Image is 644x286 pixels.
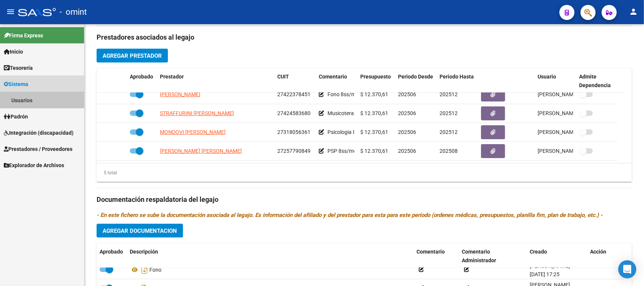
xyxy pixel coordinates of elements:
span: STRAFFURINI [PERSON_NAME] [160,110,234,116]
span: Inicio [4,48,23,56]
span: [PERSON_NAME] [PERSON_NAME] [160,148,242,154]
button: Agregar Prestador [97,49,168,63]
span: Comentario [319,74,347,80]
span: Sistema [4,80,28,88]
span: Psicologia 8ss/mes [327,129,373,135]
span: MONDOVI [PERSON_NAME] [160,129,226,135]
mat-icon: menu [6,7,15,16]
span: Explorador de Archivos [4,161,64,169]
span: [PERSON_NAME] [DATE] [538,129,597,135]
span: Creado [530,249,547,255]
span: Tesorería [4,64,33,72]
datatable-header-cell: Acción [587,244,625,269]
span: [PERSON_NAME] [DATE] [538,91,597,97]
span: Periodo Hasta [440,74,474,80]
span: Comentario [417,249,445,255]
span: 202512 [440,91,458,97]
span: PSP 8ss/mes [MEDICAL_DATA] prestador a partir de septiembre [327,148,476,154]
span: 27424583680 [277,110,310,116]
span: [DATE] 17:25 [530,271,559,277]
span: 202512 [440,129,458,135]
span: Presupuesto [360,74,391,80]
span: [PERSON_NAME] [DATE] [538,148,597,154]
span: 202506 [398,148,416,154]
span: $ 12.370,61 [360,91,388,97]
datatable-header-cell: Comentario [316,69,357,94]
span: 202508 [440,148,458,154]
div: 5 total [97,169,117,177]
datatable-header-cell: Aprobado [97,244,127,269]
span: - omint [60,4,87,20]
span: CUIT [277,74,289,80]
datatable-header-cell: Comentario [413,244,459,269]
datatable-header-cell: Periodo Desde [395,69,437,94]
span: Fono 8ss/mes [327,91,361,97]
i: Descargar documento [140,264,149,276]
span: [PERSON_NAME] [530,263,570,269]
span: Periodo Desde [398,74,433,80]
span: Descripción [130,249,158,255]
datatable-header-cell: Presupuesto [357,69,395,94]
datatable-header-cell: Descripción [127,244,413,269]
datatable-header-cell: CUIT [274,69,316,94]
span: 27318056361 [277,129,310,135]
span: 202506 [398,110,416,116]
datatable-header-cell: Aprobado [127,69,157,94]
span: 202512 [440,110,458,116]
span: 202506 [398,91,416,97]
span: $ 12.370,61 [360,129,388,135]
span: Acción [590,249,606,255]
div: Open Intercom Messenger [618,260,636,278]
span: $ 12.370,61 [360,110,388,116]
div: Fono [130,264,410,276]
span: $ 12.370,61 [360,148,388,154]
span: Agregar Prestador [103,52,162,59]
span: Padrón [4,112,28,121]
span: Aprobado [130,74,153,80]
button: Agregar Documentacion [97,224,183,238]
i: - En este fichero se sube la documentación asociada al legajo. Es información del afiliado y del ... [97,212,603,218]
datatable-header-cell: Periodo Hasta [437,69,478,94]
span: 27257790849 [277,148,310,154]
datatable-header-cell: Prestador [157,69,274,94]
datatable-header-cell: Comentario Administrador [459,244,527,269]
h3: Documentación respaldatoria del legajo [97,194,632,205]
h3: Prestadores asociados al legajo [97,32,632,43]
span: Integración (discapacidad) [4,129,74,137]
span: [PERSON_NAME] [160,91,200,97]
span: Aprobado [100,249,123,255]
span: 27422378451 [277,91,310,97]
span: Prestadores / Proveedores [4,145,72,153]
span: [PERSON_NAME] [DATE] [538,110,597,116]
datatable-header-cell: Admite Dependencia [576,69,618,94]
span: Musicoterapia 8ss/mes [327,110,383,116]
span: Prestador [160,74,184,80]
span: Usuario [538,74,556,80]
span: Firma Express [4,31,43,40]
datatable-header-cell: Usuario [535,69,576,94]
mat-icon: person [629,7,638,16]
span: Admite Dependencia [579,74,611,88]
span: Agregar Documentacion [103,228,177,234]
span: Comentario Administrador [462,249,496,263]
datatable-header-cell: Creado [527,244,587,269]
span: 202506 [398,129,416,135]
